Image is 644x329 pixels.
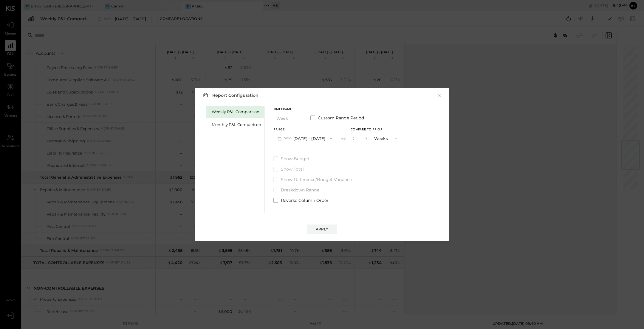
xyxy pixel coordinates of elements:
[273,128,336,131] div: Range
[212,109,261,115] div: Weekly P&L Comparison
[307,224,337,234] button: Apply
[281,177,352,183] span: Show Difference/Budget Variance
[273,113,303,124] button: Week
[437,92,442,98] button: ×
[273,133,336,144] button: W36[DATE] - [DATE]
[281,166,304,172] span: Show Total
[273,108,303,111] div: Timeframe
[351,128,383,131] span: Compare to Prior
[202,91,258,99] h3: Report Configuration
[281,156,309,162] span: Show Budget
[281,197,329,203] span: Reverse Column Order
[212,122,261,127] div: Monthly P&L Comparison
[318,115,364,121] span: Custom Range Period
[284,136,293,141] span: W36
[316,227,328,232] div: Apply
[281,187,319,193] span: Breakdown Range
[371,133,401,144] button: Weeks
